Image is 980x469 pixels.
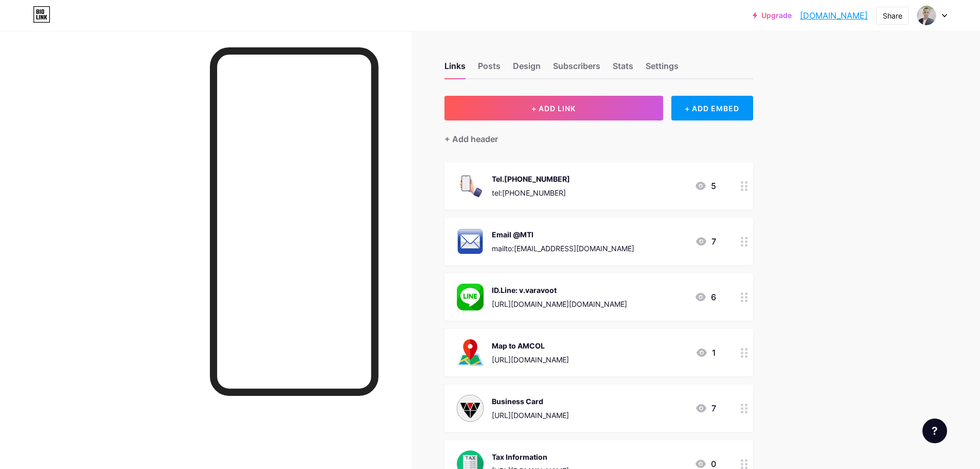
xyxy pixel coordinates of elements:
[694,180,716,192] div: 5
[800,9,868,22] a: [DOMAIN_NAME]
[917,6,936,25] img: varavoot vichaita
[457,228,484,255] img: Email @MTI
[492,229,634,240] div: Email @MTI
[457,284,484,310] img: ID.Line: v.varavoot
[457,395,484,422] img: Business Card
[492,410,569,421] div: [URL][DOMAIN_NAME]
[646,60,679,78] div: Settings
[492,187,570,198] div: tel:[PHONE_NUMBER]
[492,173,570,184] div: Tel.[PHONE_NUMBER]
[492,285,627,296] div: ID.Line: v.varavoot
[613,60,633,78] div: Stats
[883,10,902,21] div: Share
[492,340,569,351] div: Map to AMCOL
[694,291,716,303] div: 6
[492,396,569,407] div: Business Card
[492,354,569,365] div: [URL][DOMAIN_NAME]
[444,96,663,120] button: + ADD LINK
[696,346,716,359] div: 1
[492,299,627,309] div: [URL][DOMAIN_NAME][DOMAIN_NAME]
[695,235,716,248] div: 7
[753,11,792,20] a: Upgrade
[531,104,576,113] span: + ADD LINK
[457,172,484,199] img: Tel.088-777 9660
[492,451,569,462] div: Tax Information
[671,96,753,120] div: + ADD EMBED
[513,60,541,78] div: Design
[478,60,501,78] div: Posts
[444,60,466,78] div: Links
[444,133,498,145] div: + Add header
[457,339,484,366] img: Map to AMCOL
[695,402,716,414] div: 7
[553,60,600,78] div: Subscribers
[492,243,634,254] div: mailto:[EMAIL_ADDRESS][DOMAIN_NAME]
